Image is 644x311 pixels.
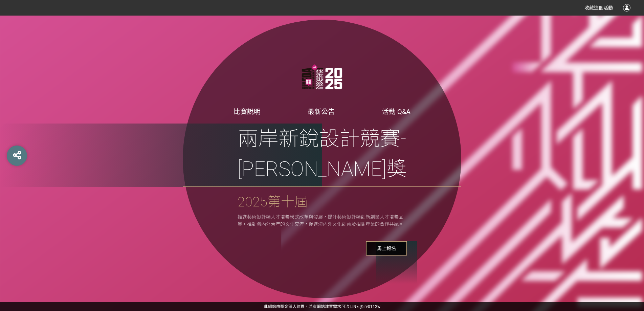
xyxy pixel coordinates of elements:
[382,108,410,116] a: 活動 Q&A
[308,108,335,116] a: 最新公告
[584,5,613,10] span: 收藏這個活動
[238,194,308,210] span: 2025第十屆
[264,304,341,309] a: 此網站由獎金獵人建置，若有網站建置需求
[366,241,407,256] span: 馬上報名
[360,304,380,309] a: @irv0112w
[271,63,373,93] img: 2853d5d6-3eab-48db-9135-99011afd53c9.png
[234,108,261,116] a: 比賽說明
[183,124,461,187] span: 兩岸新銳設計競賽-[PERSON_NAME]獎
[238,214,403,227] span: 推進藝術設計類人才培養模式改革與發展，提升藝術設計類創新創業人才培養品質，推動海內外青年的文化交流，促進海內外文化創意及相關產業的合作共贏。
[264,304,380,309] span: 可洽 LINE:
